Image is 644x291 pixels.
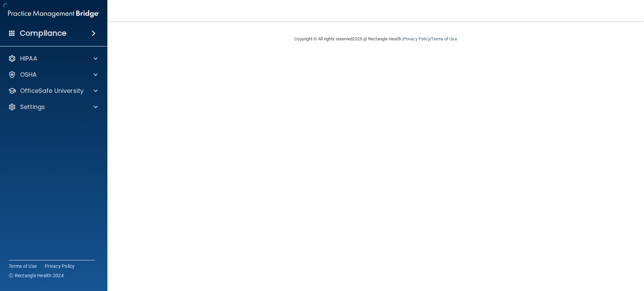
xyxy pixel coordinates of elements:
a: Settings [8,103,98,111]
a: Terms of Use [9,263,37,269]
div: Copyright © All rights reserved 2025 @ Rectangle Health | | [253,28,498,50]
p: Settings [20,103,45,111]
p: OSHA [20,71,37,79]
a: HIPAA [8,54,98,63]
img: PMB logo [8,7,99,21]
h4: Compliance [20,29,66,38]
p: HIPAA [20,54,37,63]
a: OSHA [8,71,98,79]
p: OfficeSafe University [20,87,84,95]
span: Ⓒ Rectangle Health 2024 [9,272,64,279]
a: Privacy Policy [45,263,75,269]
a: OfficeSafe University [8,87,98,95]
a: Terms of Use [431,36,457,41]
a: Privacy Policy [403,36,430,41]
